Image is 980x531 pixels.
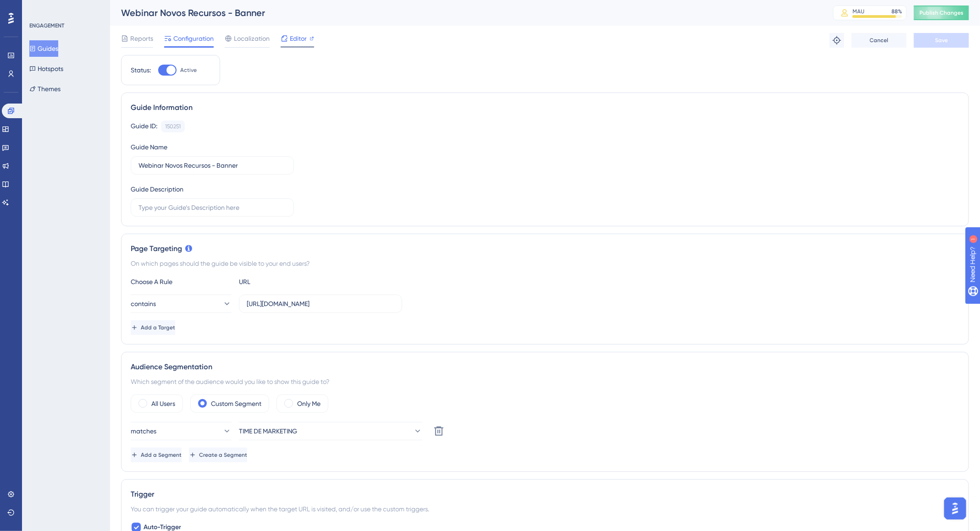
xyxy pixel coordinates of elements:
input: yourwebsite.com/path [247,299,394,309]
button: Add a Segment [131,448,182,462]
button: Save [914,33,969,48]
label: Only Me [297,398,321,409]
div: Audience Segmentation [131,361,959,372]
span: Need Help? [22,2,57,13]
button: contains [131,295,232,313]
div: Guide ID: [131,120,157,132]
span: Active [180,66,197,74]
div: On which pages should the guide be visible to your end users? [131,258,959,269]
div: Guide Information [131,102,959,113]
span: Publish Changes [919,9,963,16]
button: Hotspots [29,60,63,77]
div: 1 [64,5,66,12]
div: Status: [131,65,151,76]
span: Localization [234,33,270,44]
iframe: UserGuiding AI Assistant Launcher [941,495,969,522]
div: ENGAGEMENT [29,22,64,29]
span: Add a Target [141,324,175,331]
button: matches [131,422,232,440]
span: Cancel [870,37,889,44]
span: Configuration [173,33,214,44]
div: Guide Name [131,142,167,153]
div: Webinar Novos Recursos - Banner [121,6,810,19]
input: Type your Guide’s Description here [138,203,286,213]
span: Reports [130,33,153,44]
div: Guide Description [131,184,183,195]
div: MAU [853,8,864,15]
span: Editor [290,33,307,44]
label: All Users [151,398,175,409]
span: TIME DE MARKETING [239,426,297,437]
button: Themes [29,81,61,97]
div: Trigger [131,489,959,500]
span: contains [131,298,156,309]
div: Choose A Rule [131,276,232,287]
span: Create a Segment [199,451,247,459]
div: Page Targeting [131,243,959,254]
input: Type your Guide’s Name here [138,160,286,170]
button: Create a Segment [189,448,247,462]
div: URL [239,276,340,287]
label: Custom Segment [211,398,261,409]
span: Save [935,37,948,44]
div: You can trigger your guide automatically when the target URL is visited, and/or use the custom tr... [131,504,959,515]
div: 150251 [165,123,181,130]
button: Add a Target [131,320,175,335]
div: 88 % [891,8,902,15]
button: Publish Changes [914,5,969,20]
div: Which segment of the audience would you like to show this guide to? [131,376,959,387]
span: matches [131,426,156,437]
span: Add a Segment [141,451,182,459]
button: Guides [29,40,58,57]
button: Cancel [852,33,907,48]
button: TIME DE MARKETING [239,422,422,440]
